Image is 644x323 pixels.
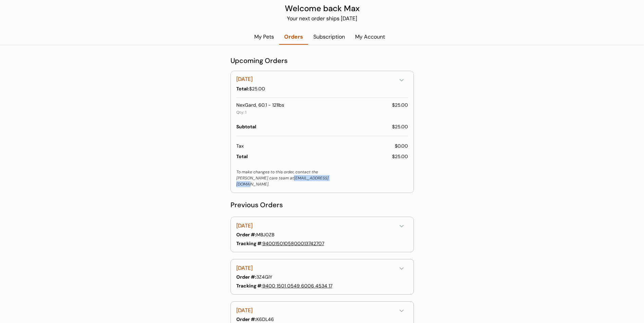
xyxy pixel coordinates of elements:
a: 9400 1501 0549 6006 4534 17 [262,283,332,289]
div: Qty: 1 [236,110,246,117]
div: Previous Orders [231,200,414,210]
strong: Total: [236,86,249,92]
strong: Order #: [236,232,256,238]
div: Orders [279,33,308,41]
div: Subtotal [236,124,256,130]
div: K6DL46 [236,316,407,323]
div: [DATE] [236,306,397,315]
div: Your next order ships [DATE] [256,15,388,25]
div: My Account [350,33,390,41]
div: 3Z4GIY [236,274,407,281]
div: MBJ0ZB [236,231,407,238]
div: $0.00 [395,143,408,150]
div: Welcome back Max [256,2,388,15]
div: $25.00 [236,85,407,92]
div: [DATE] [236,222,397,230]
div: Total [236,153,248,160]
div: [DATE] [236,75,397,84]
a: 9400150105800013742707 [262,240,324,246]
div: $25.00 [392,153,408,160]
div: To make changes to this order, contact the [PERSON_NAME] care team at . [236,169,331,187]
div: : [236,282,262,289]
div: Upcoming Orders [231,56,414,66]
div: $25.00 [392,102,408,109]
div: : [236,240,262,247]
strong: Tracking # [236,240,261,246]
a: [EMAIL_ADDRESS][DOMAIN_NAME] [236,175,329,187]
div: [DATE] [236,264,397,273]
div: Tax [236,143,244,150]
strong: Order #: [236,274,256,280]
strong: Tracking # [236,283,261,289]
div: $25.00 [392,124,408,130]
div: NexGard, 60.1 - 121lbs [236,102,284,109]
div: Subscription [308,33,350,41]
strong: Order #: [236,316,256,322]
div: My Pets [249,33,279,41]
